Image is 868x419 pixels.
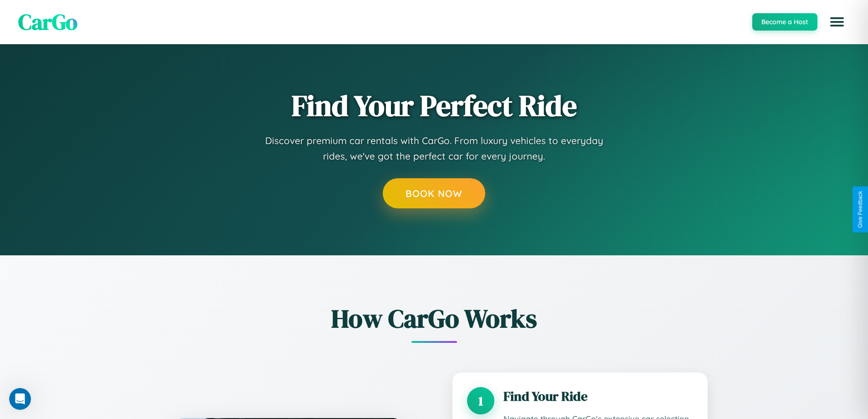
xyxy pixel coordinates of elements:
[161,301,708,336] h2: How CarGo Works
[292,90,577,122] h1: Find Your Perfect Ride
[857,191,863,228] div: Give Feedback
[383,178,485,208] button: Book Now
[9,388,31,410] iframe: Intercom live chat
[824,9,850,35] button: Open menu
[752,13,817,31] button: Become a Host
[467,387,494,414] div: 1
[252,133,616,164] p: Discover premium car rentals with CarGo. From luxury vehicles to everyday rides, we've got the pe...
[503,387,693,405] h3: Find Your Ride
[18,7,77,37] span: CarGo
